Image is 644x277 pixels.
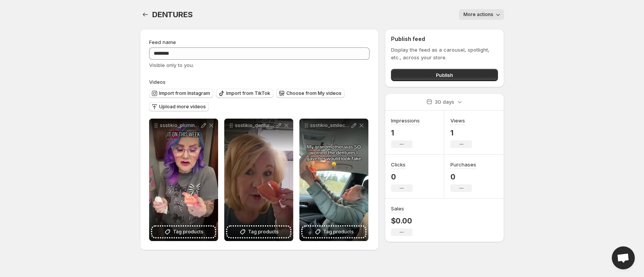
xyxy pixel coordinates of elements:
span: More actions [463,11,493,18]
h2: Publish feed [391,35,498,43]
button: Import from Instagram [149,89,213,98]
p: $0.00 [391,216,412,225]
p: 0 [391,172,412,181]
h3: Impressions [391,117,420,124]
span: Tag products [323,228,354,236]
p: 1 [391,128,420,137]
div: ssstikio_smileculture_dental_1752501910051 - CopyTag products [299,119,368,241]
h3: Clicks [391,161,406,168]
p: ssstikio_smileculture_dental_1752501910051 - Copy [310,122,350,129]
span: Feed name [149,39,176,45]
p: 1 [450,128,472,137]
button: Import from TikTok [216,89,273,98]
h3: Purchases [450,161,476,168]
button: More actions [459,9,504,20]
span: Upload more videos [159,104,206,110]
span: DENTURES [152,10,192,19]
span: Tag products [173,228,204,236]
a: Open chat [612,246,635,269]
button: Tag products [227,226,290,237]
h3: Views [450,117,465,124]
span: Import from Instagram [159,90,210,96]
div: ssstikio_dentureswithmichelle_1752501888731 - TrimTag products [224,119,293,241]
p: 30 days [435,98,454,106]
span: Choose from My videos [286,90,342,96]
button: Tag products [152,226,215,237]
p: ssstikio_dentureswithmichelle_1752501888731 - Trim [235,122,275,129]
span: Videos [149,79,166,85]
button: Choose from My videos [276,89,345,98]
button: Publish [391,69,498,81]
div: ssstikio_pluminkdesigns_1752502142183 - Trim - Copy - CopyTag products [149,119,218,241]
span: Publish [436,71,453,79]
p: ssstikio_pluminkdesigns_1752502142183 - Trim - Copy - Copy [160,122,200,129]
button: Settings [140,9,151,20]
h3: Sales [391,205,404,212]
span: Import from TikTok [226,90,270,96]
button: Upload more videos [149,102,209,111]
p: Display the feed as a carousel, spotlight, etc., across your store. [391,46,498,61]
p: 0 [450,172,476,181]
span: Visible only to you. [149,62,194,68]
button: Tag products [302,226,365,237]
span: Tag products [248,228,279,236]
